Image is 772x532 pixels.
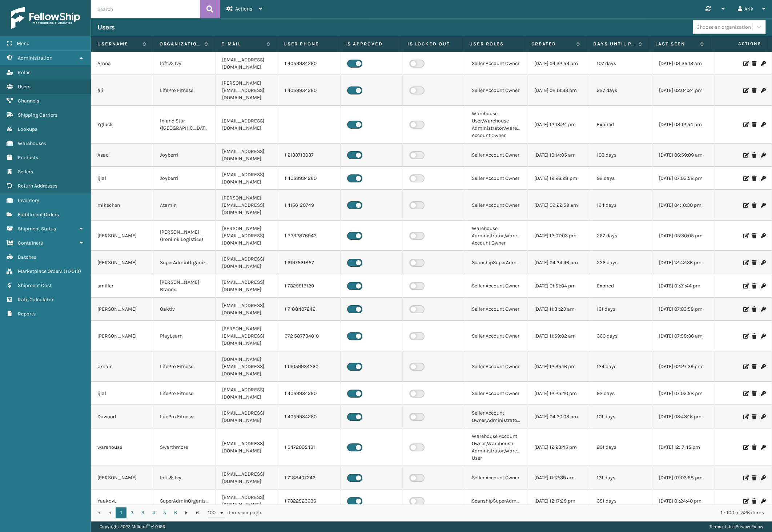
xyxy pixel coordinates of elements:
[743,61,748,66] i: Edit
[590,428,653,466] td: 291 days
[465,75,528,106] td: Seller Account Owner
[590,144,653,167] td: 103 days
[652,351,715,382] td: [DATE] 02:27:39 pm
[761,122,765,127] i: Change Password
[531,41,573,47] label: Created
[465,466,528,489] td: Seller Account Owner
[278,274,341,298] td: 1 7325519129
[652,75,715,106] td: [DATE] 02:04:24 pm
[590,298,653,321] td: 131 days
[761,445,765,450] i: Change Password
[278,167,341,190] td: 1 4059934260
[18,268,63,274] span: Marketplace Orders
[91,428,153,466] td: warehouse
[153,52,216,75] td: loft & Ivy
[590,351,653,382] td: 124 days
[153,428,216,466] td: Swarthmore
[752,88,756,93] i: Delete
[465,274,528,298] td: Seller Account Owner
[590,221,653,251] td: 267 days
[743,307,748,312] i: Edit
[64,268,81,274] span: ( 117013 )
[153,190,216,221] td: Atamin
[278,382,341,405] td: 1 4059934260
[590,489,653,513] td: 351 days
[18,154,38,161] span: Products
[18,311,36,317] span: Reports
[345,41,394,47] label: Is Approved
[743,391,748,396] i: Edit
[153,351,216,382] td: LifePro Fitness
[743,499,748,504] i: Edit
[652,298,715,321] td: [DATE] 07:03:58 pm
[153,251,216,274] td: SuperAdminOrganization
[652,106,715,144] td: [DATE] 08:12:54 pm
[91,52,153,75] td: Amna
[278,75,341,106] td: 1 4059934260
[709,521,763,532] div: |
[743,176,748,181] i: Edit
[153,274,216,298] td: [PERSON_NAME] Brands
[97,23,115,32] h3: Users
[761,307,765,312] i: Change Password
[91,221,153,251] td: [PERSON_NAME]
[652,251,715,274] td: [DATE] 12:42:36 pm
[743,153,748,158] i: Edit
[752,153,756,158] i: Delete
[216,298,278,321] td: [EMAIL_ADDRESS][DOMAIN_NAME]
[590,190,653,221] td: 194 days
[528,351,590,382] td: [DATE] 12:35:16 pm
[752,364,756,369] i: Delete
[208,509,219,516] span: 100
[91,489,153,513] td: YaakovL
[652,405,715,428] td: [DATE] 03:43:16 pm
[91,405,153,428] td: Dawood
[528,106,590,144] td: [DATE] 12:13:24 pm
[590,167,653,190] td: 92 days
[208,507,261,518] span: items per page
[713,38,765,50] span: Actions
[18,254,36,260] span: Batches
[216,52,278,75] td: [EMAIL_ADDRESS][DOMAIN_NAME]
[465,190,528,221] td: Seller Account Owner
[761,283,765,289] i: Change Password
[216,221,278,251] td: [PERSON_NAME][EMAIL_ADDRESS][DOMAIN_NAME]
[590,466,653,489] td: 131 days
[465,221,528,251] td: Warehouse Administrator,Warehouse Account Owner
[652,274,715,298] td: [DATE] 01:21:44 pm
[752,61,756,66] i: Delete
[153,106,216,144] td: Inland Star ([GEOGRAPHIC_DATA])
[216,428,278,466] td: [EMAIL_ADDRESS][DOMAIN_NAME]
[590,405,653,428] td: 101 days
[743,203,748,208] i: Edit
[18,282,52,289] span: Shipment Cost
[709,524,735,529] a: Terms of Use
[91,144,153,167] td: Asad
[743,334,748,339] i: Edit
[153,221,216,251] td: [PERSON_NAME] (Ironlink Logistics)
[278,428,341,466] td: 1 3472005431
[284,41,332,47] label: User phone
[652,167,715,190] td: [DATE] 07:03:58 pm
[278,298,341,321] td: 1 7188407246
[528,75,590,106] td: [DATE] 02:13:33 pm
[91,106,153,144] td: Ygluck
[18,183,57,189] span: Return Addresses
[752,307,756,312] i: Delete
[761,176,765,181] i: Change Password
[528,221,590,251] td: [DATE] 12:07:03 pm
[91,321,153,351] td: [PERSON_NAME]
[590,321,653,351] td: 360 days
[97,41,139,47] label: Username
[761,364,765,369] i: Change Password
[11,7,80,29] img: logo
[235,6,252,12] span: Actions
[761,391,765,396] i: Change Password
[116,507,126,518] a: 1
[465,144,528,167] td: Seller Account Owner
[761,475,765,480] i: Change Password
[593,41,635,47] label: Days until password expires
[528,382,590,405] td: [DATE] 12:25:40 pm
[528,489,590,513] td: [DATE] 12:17:29 pm
[216,351,278,382] td: [DOMAIN_NAME][EMAIL_ADDRESS][DOMAIN_NAME]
